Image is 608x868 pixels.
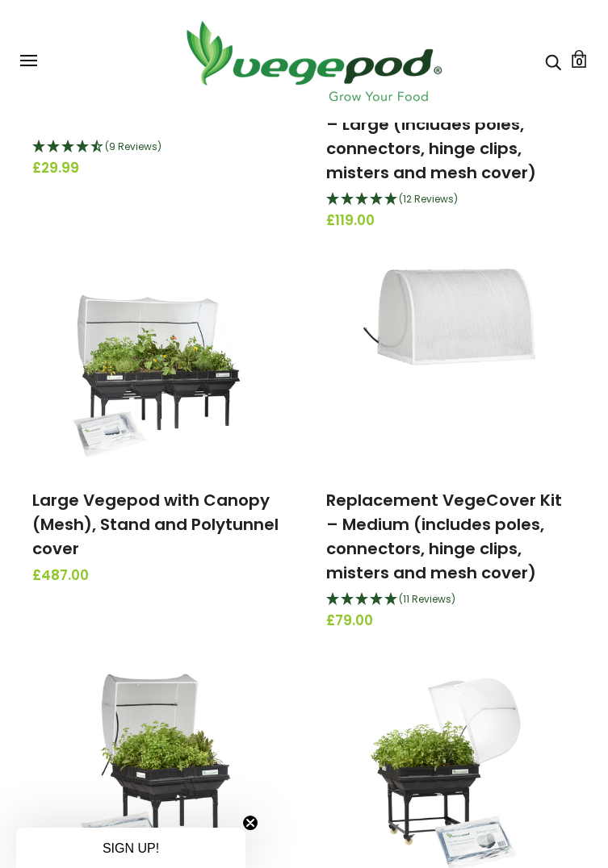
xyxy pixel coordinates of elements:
[16,828,245,868] div: SIGN UP!Close teaser
[399,592,455,606] span: (11 Reviews)
[32,158,282,179] span: £29.99
[326,211,576,232] span: £119.00
[32,489,279,560] a: Large Vegepod with Canopy (Mesh), Stand and Polytunnel cover
[242,815,258,831] button: Close teaser
[399,192,458,206] span: (12 Reviews)
[363,269,538,470] img: Replacement VegeCover Kit – Medium (includes poles, connectors, hinge clips, misters and mesh cover)
[32,137,282,158] div: 4.44 Stars - 9 Reviews
[326,611,576,632] span: £79.00
[326,590,576,611] div: 5 Stars - 11 Reviews
[326,489,562,584] a: Replacement VegeCover Kit – Medium (includes poles, connectors, hinge clips, misters and mesh cover)
[326,190,576,211] div: 4.92 Stars - 12 Reviews
[73,269,242,470] img: Large Vegepod with Canopy (Mesh), Stand and Polytunnel cover
[105,140,161,153] span: (9 Reviews)
[103,841,159,855] span: SIGN UP!
[545,52,561,69] a: Search
[32,565,282,586] span: £487.00
[576,54,583,69] span: 0
[570,50,588,68] a: Cart
[172,16,455,106] img: Vegepod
